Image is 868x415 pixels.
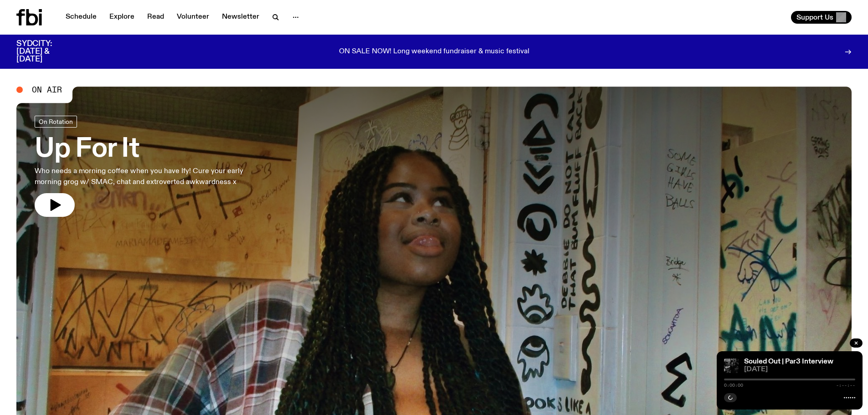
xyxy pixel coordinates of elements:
[35,137,268,162] h3: Up For It
[744,366,855,373] span: [DATE]
[744,358,833,365] a: Souled Out | Par3 Interview
[142,11,169,24] a: Read
[60,11,102,24] a: Schedule
[216,11,265,24] a: Newsletter
[35,166,268,188] p: Who needs a morning coffee when you have Ify! Cure your early morning grog w/ SMAC, chat and extr...
[796,13,833,21] span: Support Us
[39,118,73,125] span: On Rotation
[35,116,77,128] a: On Rotation
[791,11,852,24] button: Support Us
[35,116,268,217] a: Up For ItWho needs a morning coffee when you have Ify! Cure your early morning grog w/ SMAC, chat...
[16,40,75,63] h3: SYDCITY: [DATE] & [DATE]
[339,48,529,56] p: ON SALE NOW! Long weekend fundraiser & music festival
[724,383,743,388] span: 0:00:00
[104,11,140,24] a: Explore
[32,86,62,94] span: On Air
[836,383,855,388] span: -:--:--
[171,11,215,24] a: Volunteer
